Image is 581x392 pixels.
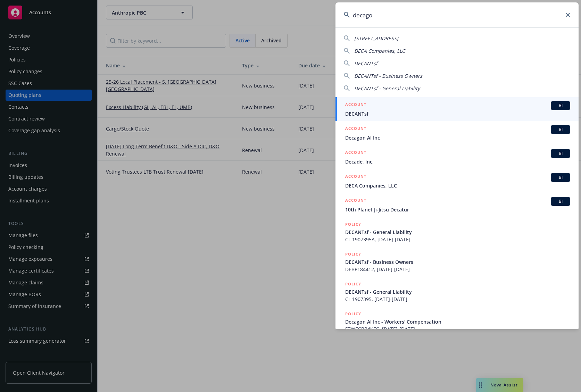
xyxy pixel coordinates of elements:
h5: POLICY [345,310,361,317]
span: Decade, Inc. [345,158,570,165]
span: CL 1907395A, [DATE]-[DATE] [345,236,570,243]
h5: ACCOUNT [345,173,366,181]
span: Decagon AI Inc - Workers' Compensation [345,318,570,325]
span: 57WECBB4KEC, [DATE]-[DATE] [345,325,570,333]
a: ACCOUNTBIDecade, Inc. [335,145,579,169]
span: DECA Companies, LLC [354,48,405,54]
h5: POLICY [345,251,361,258]
span: DECANTsf [354,60,377,67]
span: DECANTsf - Business Owners [354,73,422,79]
span: BI [554,150,567,157]
h5: ACCOUNT [345,149,366,157]
span: CL 1907395, [DATE]-[DATE] [345,295,570,303]
span: BI [554,198,567,205]
span: [STREET_ADDRESS] [354,35,398,42]
span: BI [554,174,567,181]
span: DEBP184412, [DATE]-[DATE] [345,266,570,273]
span: DECANTsf - General Liability [345,288,570,295]
span: DECA Companies, LLC [345,182,570,189]
span: DECANTsf - Business Owners [345,258,570,266]
h5: POLICY [345,221,361,228]
input: Search... [335,2,579,27]
span: BI [554,126,567,133]
h5: ACCOUNT [345,101,366,109]
span: 10th Planet Ji-Jitsu Decatur [345,206,570,213]
a: ACCOUNTBI10th Planet Ji-Jitsu Decatur [335,193,579,217]
a: POLICYDECANTsf - General LiabilityCL 1907395A, [DATE]-[DATE] [335,217,579,247]
span: DECANTsf [345,110,570,117]
span: DECANTsf - General Liability [345,228,570,236]
span: Decagon AI Inc [345,134,570,141]
a: POLICYDecagon AI Inc - Workers' Compensation57WECBB4KEC, [DATE]-[DATE] [335,307,579,336]
a: ACCOUNTBIDecagon AI Inc [335,121,579,145]
h5: POLICY [345,281,361,287]
h5: ACCOUNT [345,197,366,205]
span: BI [554,102,567,109]
a: ACCOUNTBIDECANTsf [335,97,579,121]
a: POLICYDECANTsf - Business OwnersDEBP184412, [DATE]-[DATE] [335,247,579,277]
a: ACCOUNTBIDECA Companies, LLC [335,169,579,193]
a: POLICYDECANTsf - General LiabilityCL 1907395, [DATE]-[DATE] [335,277,579,307]
h5: ACCOUNT [345,125,366,133]
span: DECANTsf - General Liability [354,85,420,92]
